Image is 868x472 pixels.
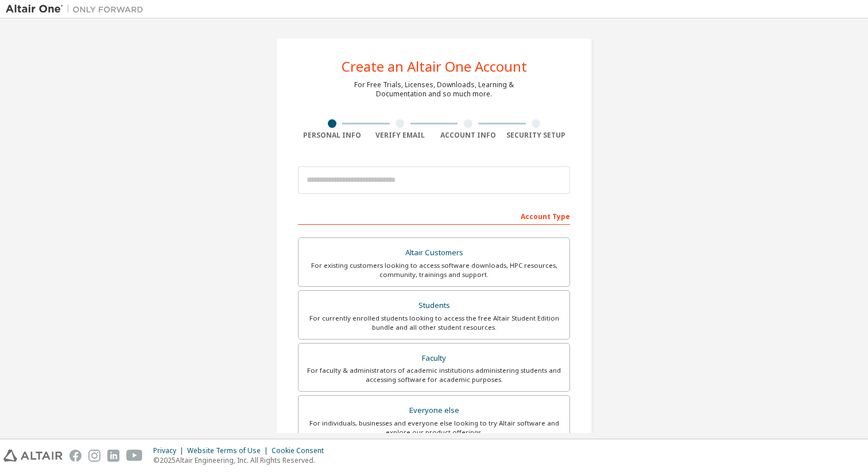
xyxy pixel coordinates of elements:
div: For Free Trials, Licenses, Downloads, Learning & Documentation and so much more. [354,80,514,99]
img: linkedin.svg [107,450,119,462]
div: Everyone else [305,403,563,419]
div: Create an Altair One Account [342,60,527,73]
div: Website Terms of Use [187,446,272,455]
div: Faculty [305,350,563,366]
img: altair_logo.svg [3,450,63,462]
div: Altair Customers [305,245,563,261]
div: For currently enrolled students looking to access the free Altair Student Edition bundle and all ... [305,314,563,332]
div: Students [305,298,563,314]
div: Security Setup [502,131,571,140]
div: Personal Info [298,131,366,140]
div: Privacy [153,446,187,455]
div: Cookie Consent [272,446,331,455]
div: For faculty & administrators of academic institutions administering students and accessing softwa... [305,366,563,384]
div: Verify Email [366,131,435,140]
p: © 2025 Altair Engineering, Inc. All Rights Reserved. [153,455,331,465]
img: youtube.svg [126,450,143,462]
img: facebook.svg [69,450,82,462]
div: Account Type [298,206,570,225]
img: Altair One [6,3,149,15]
img: instagram.svg [88,450,100,462]
div: Account Info [434,131,502,140]
div: For individuals, businesses and everyone else looking to try Altair software and explore our prod... [305,419,563,437]
div: For existing customers looking to access software downloads, HPC resources, community, trainings ... [305,261,563,279]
